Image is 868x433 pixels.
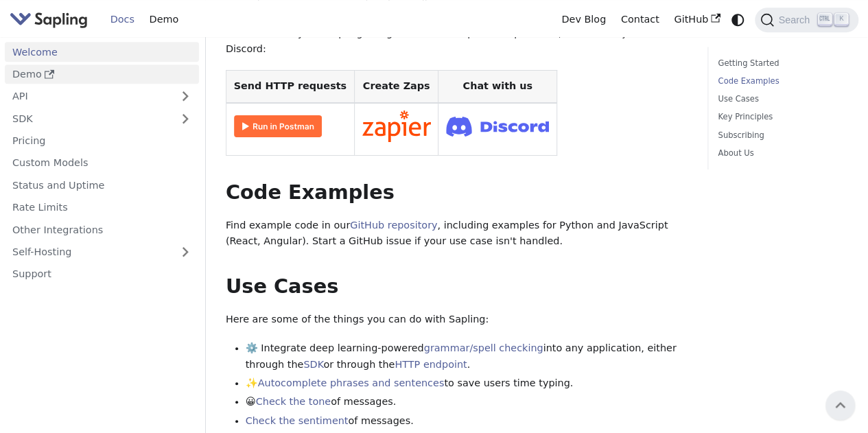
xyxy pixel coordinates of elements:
[5,42,199,62] a: Welcome
[5,65,199,84] a: Demo
[666,9,727,30] a: GitHub
[718,75,843,88] a: Code Examples
[362,110,431,142] img: Connect in Zapier
[755,8,858,32] button: Search (Ctrl+K)
[226,25,688,58] p: You can also try out Sapling using Postman or Zapier. For questions, email us or join our Discord:
[718,93,843,106] a: Use Cases
[246,340,688,373] li: ⚙️ Integrate deep learning-powered into any application, either through the or through the .
[424,342,543,353] a: grammar/spell checking
[718,129,843,142] a: Subscribing
[258,377,445,388] a: Autocomplete phrases and sentences
[226,180,688,205] h2: Code Examples
[246,375,688,392] li: ✨ to save users time typing.
[718,110,843,124] a: Key Principles
[834,13,848,25] kbd: K
[438,71,557,103] th: Chat with us
[226,274,688,299] h2: Use Cases
[5,86,172,106] a: API
[172,86,199,106] button: Expand sidebar category 'API'
[303,359,323,370] a: SDK
[5,108,172,128] a: SDK
[354,71,438,103] th: Create Zaps
[5,153,199,173] a: Custom Models
[728,10,748,30] button: Switch between dark and light mode (currently system mode)
[613,9,667,30] a: Contact
[350,220,437,231] a: GitHub repository
[172,108,199,128] button: Expand sidebar category 'SDK'
[5,131,199,151] a: Pricing
[226,312,688,328] p: Here are some of the things you can do with Sapling:
[554,9,613,30] a: Dev Blog
[10,10,93,30] a: Sapling.ai
[226,71,354,103] th: Send HTTP requests
[5,175,199,195] a: Status and Uptime
[5,242,199,262] a: Self-Hosting
[5,220,199,239] a: Other Integrations
[103,9,142,30] a: Docs
[774,14,818,25] span: Search
[446,113,549,141] img: Join Discord
[142,9,186,30] a: Demo
[825,390,855,420] button: Scroll back to top
[5,198,199,218] a: Rate Limits
[718,57,843,70] a: Getting Started
[226,218,688,250] p: Find example code in our , including examples for Python and JavaScript (React, Angular). Start a...
[10,10,88,30] img: Sapling.ai
[246,413,688,430] li: of messages.
[234,115,322,137] img: Run in Postman
[718,147,843,160] a: About Us
[5,264,199,284] a: Support
[395,359,467,370] a: HTTP endpoint
[246,394,688,410] li: 😀 of messages.
[246,415,349,426] a: Check the sentiment
[256,396,331,407] a: Check the tone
